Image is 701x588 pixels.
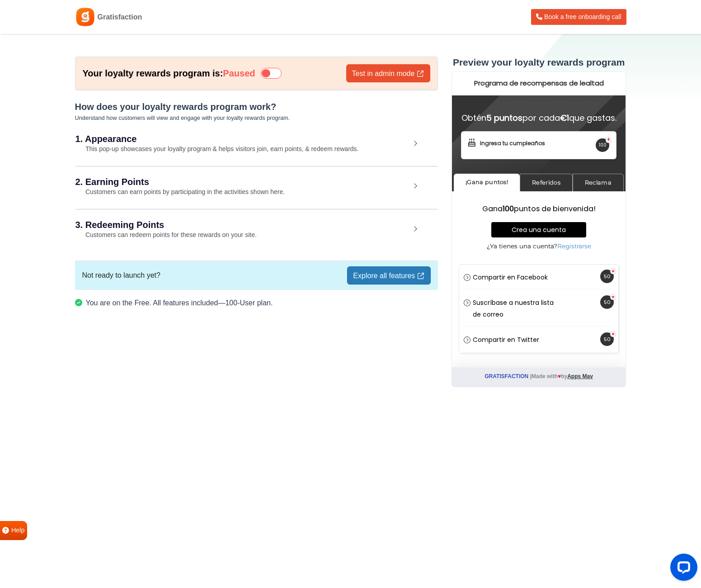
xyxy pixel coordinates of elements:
[663,550,701,588] iframe: LiveChat chat widget
[40,151,135,166] a: Crea una cuenta
[68,102,121,120] a: Referidos
[116,302,141,308] a: Apps Mav
[11,526,25,536] span: Help
[16,133,158,142] h3: Gana puntos de bienvenida!
[16,171,158,179] p: ¿Ya tienes una cuenta?
[0,296,174,314] p: Made with by
[75,297,438,308] p: You are on the Free. All features included—100-User plan.
[75,114,290,121] small: Understand how customers will view and engage with your loyalty rewards program.
[121,102,172,120] a: Reclama
[2,102,68,119] a: ¡Gana puntos!
[82,270,160,281] span: Not ready to launch yet?
[51,132,62,142] strong: 100
[83,68,255,79] h6: Your loyalty rewards program is:
[5,8,169,16] h2: Programa de recompensas de lealtad
[35,41,71,52] strong: 5 puntos
[9,42,165,51] h4: Obtén por cada que gastas.
[75,101,438,112] h5: How does your loyalty rewards program work?
[75,7,95,27] img: Gratisfaction
[75,7,142,27] a: Gratisfaction
[79,302,80,308] span: |
[223,68,255,78] strong: Paused
[75,188,285,195] small: Customers can earn points by participating in the activities shown here.
[347,266,430,285] a: Explore all features
[106,302,109,308] i: ♥
[452,57,626,68] h3: Preview your loyalty rewards program
[544,13,621,20] span: Book a free onboarding call
[33,302,77,308] a: Gratisfaction
[108,41,118,52] strong: €1
[531,9,626,25] a: Book a free onboarding call
[98,12,142,23] span: Gratisfaction
[75,220,410,229] h2: 3. Redeeming Points
[75,231,257,238] small: Customers can redeem points for these rewards on your site.
[75,134,410,143] h2: 1. Appearance
[106,171,140,178] a: Registrarse
[75,145,359,152] small: This pop-up showcases your loyalty program & helps visitors join, earn points, & redeem rewards.
[75,177,410,186] h2: 2. Earning Points
[346,64,430,82] a: Test in admin mode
